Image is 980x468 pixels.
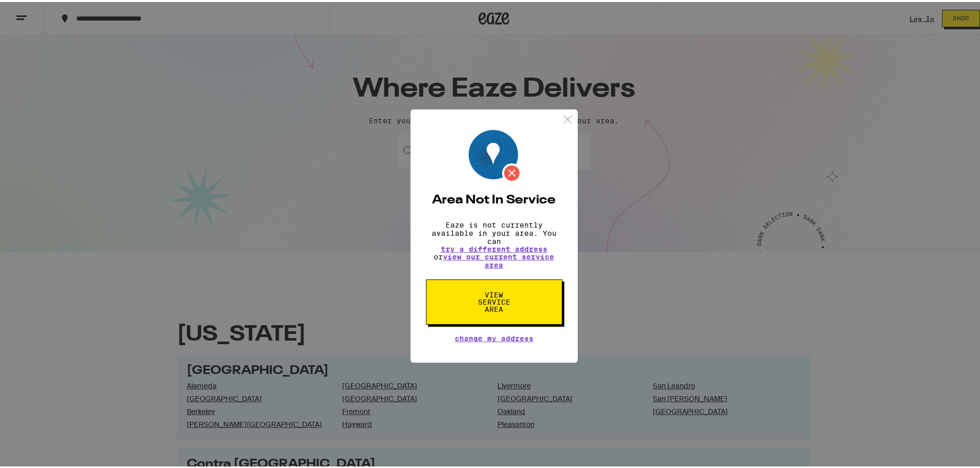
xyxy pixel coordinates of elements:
p: Eaze is not currently available in your area. You can or [426,219,562,267]
img: Location [469,128,522,181]
button: try a different address [441,244,547,251]
span: Hi. Need any help? [6,7,74,15]
button: Change My Address [455,333,533,340]
a: View Service Area [426,289,562,297]
img: close.svg [561,111,574,124]
button: View Service Area [426,277,562,323]
h2: Area Not In Service [426,192,562,204]
span: View Service Area [468,289,521,311]
a: view our current service area [443,251,554,267]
